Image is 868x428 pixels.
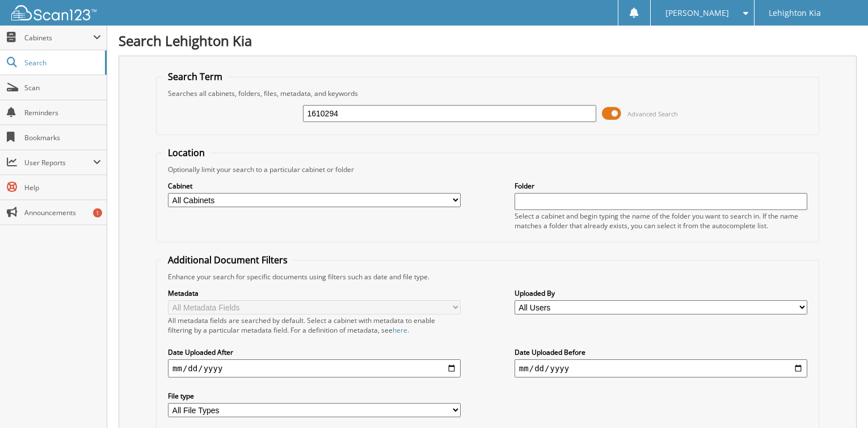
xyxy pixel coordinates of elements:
[168,316,461,335] div: All metadata fields are searched by default. Select a cabinet with metadata to enable filtering b...
[24,58,99,68] span: Search
[24,158,93,167] span: User Reports
[24,133,101,142] span: Bookmarks
[168,359,461,377] input: start
[162,272,813,282] div: Enhance your search for specific documents using filters such as date and file type.
[162,70,228,83] legend: Search Term
[168,391,461,401] label: File type
[168,288,461,298] label: Metadata
[11,5,96,20] img: scan123-logo-white.svg
[515,347,807,357] label: Date Uploaded Before
[515,181,807,191] label: Folder
[515,359,807,377] input: end
[24,33,93,43] span: Cabinets
[162,165,813,174] div: Optionally limit your search to a particular cabinet or folder
[168,347,461,357] label: Date Uploaded After
[162,146,210,159] legend: Location
[515,211,807,230] div: Select a cabinet and begin typing the name of the folder you want to search in. If the name match...
[769,10,821,16] span: Lehighton Kia
[665,10,729,16] span: [PERSON_NAME]
[93,208,102,217] div: 1
[515,288,807,298] label: Uploaded By
[119,31,857,50] h1: Search Lehighton Kia
[24,183,101,192] span: Help
[627,110,678,118] span: Advanced Search
[168,181,461,191] label: Cabinet
[162,89,813,98] div: Searches all cabinets, folders, files, metadata, and keywords
[24,208,101,217] span: Announcements
[24,83,101,93] span: Scan
[162,254,293,266] legend: Additional Document Filters
[393,325,407,335] a: here
[24,108,101,118] span: Reminders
